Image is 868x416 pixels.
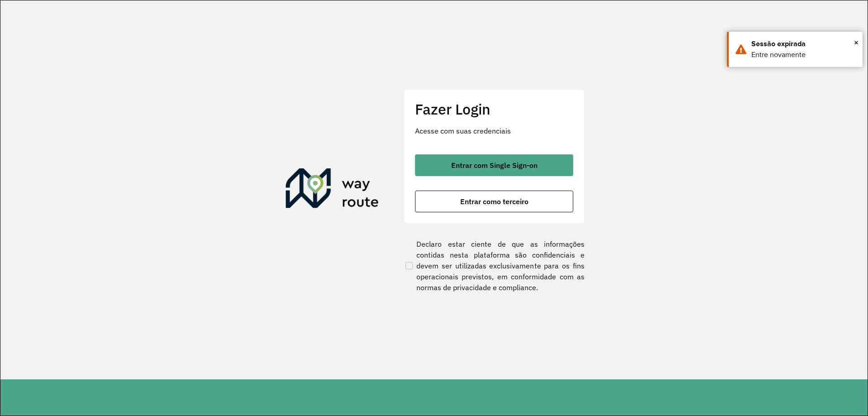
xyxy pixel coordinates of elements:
span: × [854,36,859,49]
span: Entrar com Single Sign-on [451,162,538,169]
button: button [415,191,573,212]
div: Sessão expirada [751,38,856,49]
label: Declaro estar ciente de que as informações contidas nesta plataforma são confidenciais e devem se... [404,239,585,293]
p: Acesse com suas credenciais [415,125,573,136]
button: button [415,154,573,176]
img: Roteirizador AmbevTech [286,168,379,212]
div: Entre novamente [751,49,856,60]
h2: Fazer Login [415,100,573,118]
span: Entrar como terceiro [460,198,528,205]
button: Close [854,36,859,49]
